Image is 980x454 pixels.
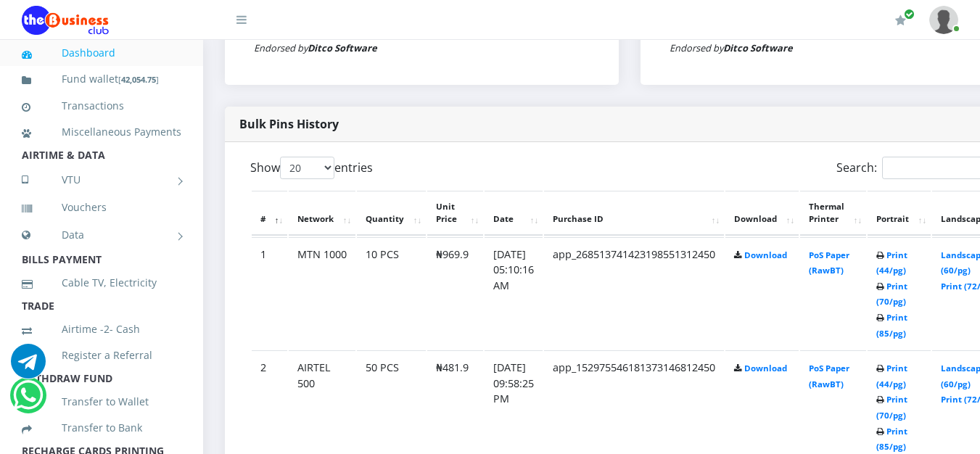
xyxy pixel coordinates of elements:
a: Data [22,217,181,253]
th: Date: activate to sort column ascending [485,191,543,236]
td: 1 [252,237,287,350]
th: #: activate to sort column descending [252,191,287,236]
th: Unit Price: activate to sort column ascending [427,191,483,236]
a: PoS Paper (RawBT) [809,363,849,389]
small: [ ] [118,74,159,85]
td: [DATE] 05:10:16 AM [485,237,543,350]
small: Endorsed by [254,41,377,54]
strong: Ditco Software [723,41,793,54]
a: Print (44/pg) [876,363,907,389]
i: Renew/Upgrade Subscription [895,15,906,26]
a: Cable TV, Electricity [22,266,181,300]
th: Network: activate to sort column ascending [289,191,355,236]
a: Print (85/pg) [876,426,907,453]
a: Transfer to Bank [22,411,181,445]
a: Print (70/pg) [876,394,907,421]
a: Transfer to Wallet [22,385,181,418]
a: PoS Paper (RawBT) [809,249,849,276]
a: Download [744,363,787,373]
th: Purchase ID: activate to sort column ascending [544,191,724,236]
th: Portrait: activate to sort column ascending [868,191,931,236]
strong: Bulk Pins History [239,116,339,132]
a: Chat for support [13,389,43,413]
a: Fund wallet[42,054.75] [22,62,181,96]
th: Download: activate to sort column ascending [725,191,799,236]
a: Dashboard [22,36,181,70]
a: Airtime -2- Cash [22,313,181,346]
b: 42,054.75 [121,74,156,85]
a: Print (70/pg) [876,281,907,308]
a: Register a Referral [22,339,181,372]
th: Quantity: activate to sort column ascending [357,191,426,236]
a: VTU [22,162,181,198]
td: MTN 1000 [289,237,355,350]
img: User [929,6,958,34]
a: Transactions [22,89,181,123]
img: Logo [22,6,109,35]
a: Miscellaneous Payments [22,115,181,149]
td: 10 PCS [357,237,426,350]
th: Thermal Printer: activate to sort column ascending [800,191,866,236]
select: Showentries [280,157,334,179]
td: ₦969.9 [427,237,483,350]
a: Vouchers [22,191,181,224]
a: Print (44/pg) [876,249,907,276]
span: Renew/Upgrade Subscription [904,9,915,20]
small: Endorsed by [670,41,793,54]
a: Print (85/pg) [876,312,907,339]
a: Chat for support [11,355,46,379]
a: Download [744,249,787,260]
strong: Ditco Software [308,41,377,54]
td: app_268513741423198551312450 [544,237,724,350]
label: Show entries [250,157,373,179]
